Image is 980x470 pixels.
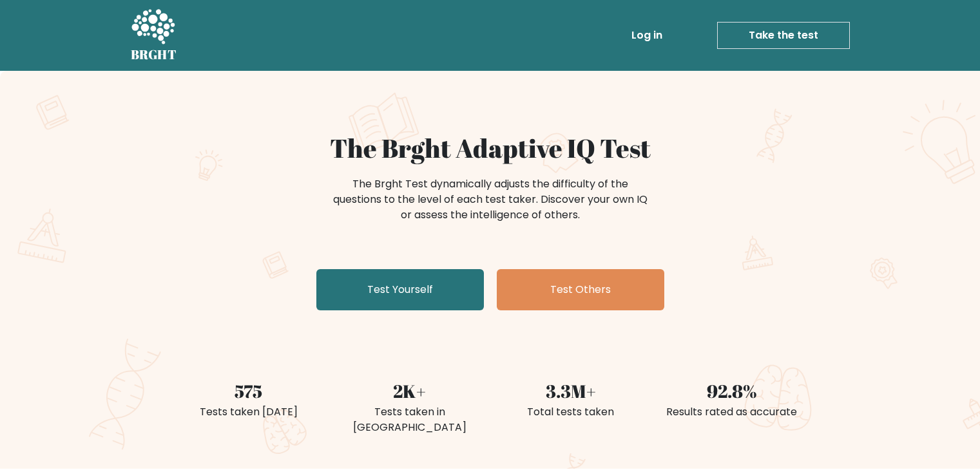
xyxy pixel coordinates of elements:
[717,22,850,49] a: Take the test
[337,404,483,435] div: Tests taken in [GEOGRAPHIC_DATA]
[498,377,644,404] div: 3.3M+
[498,404,644,420] div: Total tests taken
[131,47,177,62] h5: BRGHT
[497,269,664,310] a: Test Others
[659,377,805,404] div: 92.8%
[176,133,805,164] h1: The Brght Adaptive IQ Test
[176,404,322,420] div: Tests taken [DATE]
[626,23,668,48] a: Log in
[176,377,322,404] div: 575
[329,176,651,223] div: The Brght Test dynamically adjusts the difficulty of the questions to the level of each test take...
[316,269,484,310] a: Test Yourself
[337,377,483,404] div: 2K+
[659,404,805,420] div: Results rated as accurate
[131,5,177,66] a: BRGHT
